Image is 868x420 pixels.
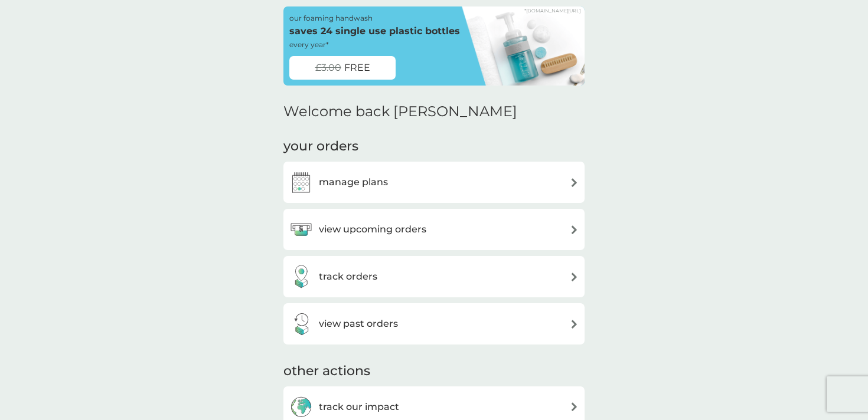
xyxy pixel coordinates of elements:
[524,8,580,13] a: *[DOMAIN_NAME][URL]
[283,137,358,156] h3: your orders
[570,178,579,187] img: arrow right
[319,175,388,190] h3: manage plans
[319,222,426,237] h3: view upcoming orders
[283,362,370,380] h3: other actions
[289,39,329,50] p: every year*
[319,399,399,415] h3: track our impact
[315,60,341,76] span: £3.00
[570,320,579,329] img: arrow right
[283,103,517,120] h2: Welcome back [PERSON_NAME]
[319,316,398,332] h3: view past orders
[570,225,579,234] img: arrow right
[570,273,579,281] img: arrow right
[344,60,370,76] span: FREE
[289,24,460,39] p: saves 24 single use plastic bottles
[319,269,377,284] h3: track orders
[570,402,579,411] img: arrow right
[289,12,373,24] p: our foaming handwash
